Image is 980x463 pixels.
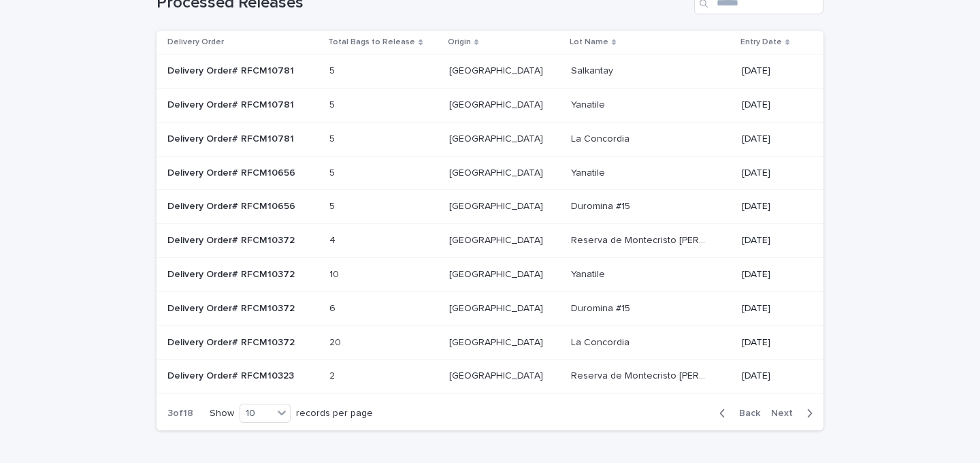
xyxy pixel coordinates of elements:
p: [DATE] [742,65,802,77]
tr: Delivery Order# RFCM10781 55 [GEOGRAPHIC_DATA][GEOGRAPHIC_DATA] La ConcordiaLa Concordia [DATE] [157,122,823,156]
p: Total Bags to Release [328,35,415,50]
p: 5 [329,198,338,212]
p: [DATE] [742,201,802,212]
p: [GEOGRAPHIC_DATA] [449,368,546,382]
p: [GEOGRAPHIC_DATA] [449,131,546,145]
p: 2 [329,368,338,382]
tr: Delivery Order# RFCM10656 55 [GEOGRAPHIC_DATA][GEOGRAPHIC_DATA] Duromina #15Duromina #15 [DATE] [157,190,823,224]
p: Entry Date [740,35,782,50]
p: [DATE] [742,370,802,382]
div: 10 [240,406,273,421]
p: [GEOGRAPHIC_DATA] [449,334,546,349]
button: Back [708,407,766,419]
p: [DATE] [742,303,802,315]
span: Next [771,409,801,418]
p: 5 [329,131,338,145]
p: Lot Name [570,35,608,50]
p: Yanatile [571,97,608,111]
p: [GEOGRAPHIC_DATA] [449,300,546,315]
p: records per page [296,408,373,419]
p: 10 [329,266,342,281]
p: Salkantay [571,63,616,77]
tr: Delivery Order# RFCM10372 44 [GEOGRAPHIC_DATA][GEOGRAPHIC_DATA] Reserva de Montecristo [PERSON_NA... [157,224,823,258]
p: 3 of 18 [157,397,204,430]
p: Duromina #15 [571,300,633,315]
p: Show [210,408,234,419]
p: Reserva de Montecristo de Guerrero [571,368,710,382]
p: [GEOGRAPHIC_DATA] [449,97,546,111]
p: 5 [329,63,338,77]
p: [DATE] [742,99,802,111]
p: 5 [329,97,338,111]
tr: Delivery Order# RFCM10656 55 [GEOGRAPHIC_DATA][GEOGRAPHIC_DATA] YanatileYanatile [DATE] [157,156,823,190]
p: [GEOGRAPHIC_DATA] [449,63,546,77]
p: Origin [448,35,471,50]
p: [DATE] [742,133,802,145]
p: [GEOGRAPHIC_DATA] [449,232,546,246]
p: [GEOGRAPHIC_DATA] [449,198,546,212]
p: [DATE] [742,337,802,349]
p: Duromina #15 [571,198,633,212]
p: 5 [329,165,338,179]
tr: Delivery Order# RFCM10372 66 [GEOGRAPHIC_DATA][GEOGRAPHIC_DATA] Duromina #15Duromina #15 [DATE] [157,291,823,325]
p: Delivery Order [167,35,224,50]
p: 4 [329,232,338,246]
p: [GEOGRAPHIC_DATA] [449,266,546,281]
p: [GEOGRAPHIC_DATA] [449,165,546,179]
p: Yanatile [571,266,608,281]
tr: Delivery Order# RFCM10781 55 [GEOGRAPHIC_DATA][GEOGRAPHIC_DATA] SalkantaySalkantay [DATE] [157,54,823,89]
p: Reserva de Montecristo de Guerrero [571,232,710,246]
button: Next [766,407,823,419]
p: La Concordia [571,131,632,145]
span: Back [731,409,760,418]
p: [DATE] [742,167,802,179]
p: [DATE] [742,269,802,281]
p: Yanatile [571,165,608,179]
tr: Delivery Order# RFCM10323 22 [GEOGRAPHIC_DATA][GEOGRAPHIC_DATA] Reserva de Montecristo [PERSON_NA... [157,360,823,394]
p: 6 [329,300,338,315]
tr: Delivery Order# RFCM10372 1010 [GEOGRAPHIC_DATA][GEOGRAPHIC_DATA] YanatileYanatile [DATE] [157,257,823,291]
p: [DATE] [742,235,802,246]
p: 20 [329,334,344,349]
tr: Delivery Order# RFCM10372 2020 [GEOGRAPHIC_DATA][GEOGRAPHIC_DATA] La ConcordiaLa Concordia [DATE] [157,325,823,360]
tr: Delivery Order# RFCM10781 55 [GEOGRAPHIC_DATA][GEOGRAPHIC_DATA] YanatileYanatile [DATE] [157,88,823,122]
p: La Concordia [571,334,632,349]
